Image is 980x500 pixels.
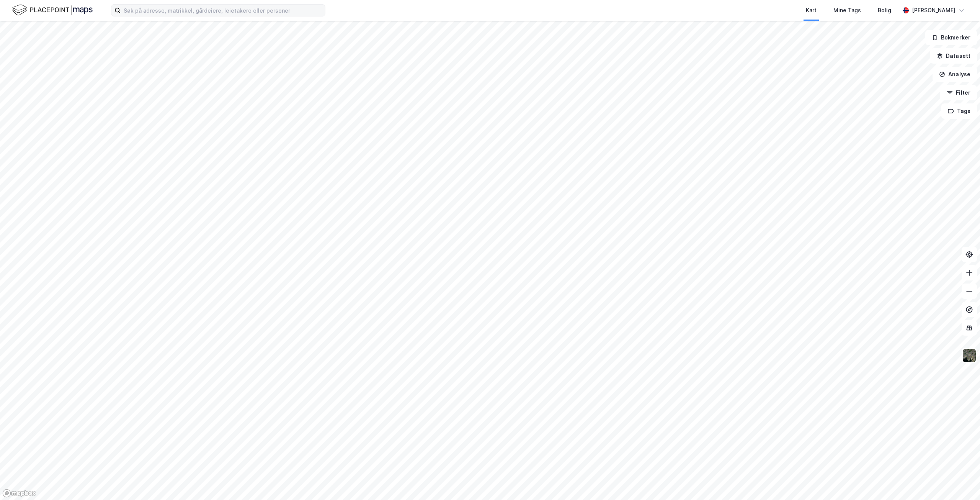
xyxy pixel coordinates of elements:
img: 9k= [962,348,977,363]
div: Mine Tags [833,6,861,15]
a: Mapbox homepage [2,489,36,498]
button: Filter [940,85,977,100]
div: Kontrollprogram for chat [942,463,980,500]
button: Analyse [933,67,977,82]
div: Kart [806,6,817,15]
input: Søk på adresse, matrikkel, gårdeiere, leietakere eller personer [121,5,325,16]
button: Tags [941,103,977,119]
div: Bolig [878,6,891,15]
iframe: Chat Widget [942,463,980,500]
img: logo.f888ab2527a4732fd821a326f86c7f29.svg [12,3,93,17]
div: [PERSON_NAME] [912,6,955,15]
button: Datasett [930,48,977,64]
button: Bokmerker [925,30,977,45]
